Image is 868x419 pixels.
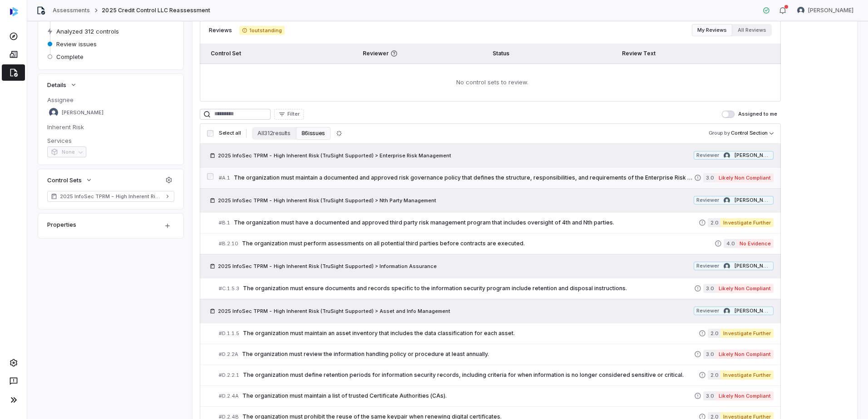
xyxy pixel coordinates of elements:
[219,330,239,337] span: # D.1.1.5
[703,284,716,293] span: 3.0
[243,285,694,292] span: The organization must ensure documents and records specific to the information security program i...
[219,323,774,344] a: #D.1.1.5The organization must maintain an asset inventory that includes the data classification f...
[724,197,730,204] img: Curtis Nohl avatar
[242,392,694,400] span: The organization must maintain a list of trusted Certificate Authorities (CAs).
[696,263,719,269] span: Reviewer
[218,152,451,159] span: 2025 InfoSec TPRM - High Inherent Risk (TruSight Supported) > Enterprise Risk Management
[60,193,162,200] span: 2025 InfoSec TPRM - High Inherent Risk (TruSight Supported)
[709,130,730,136] span: Group by
[47,123,174,131] dt: Inherent Risk
[735,307,771,314] span: [PERSON_NAME]
[708,370,720,380] span: 2.0
[219,278,774,299] a: #C.1.5.3The organization must ensure documents and records specific to the information security p...
[211,50,241,57] span: Control Set
[720,370,774,380] span: Investigate Further
[56,53,84,61] span: Complete
[696,307,719,314] span: Reviewer
[703,391,716,400] span: 3.0
[56,27,119,35] span: Analyzed 312 controls
[242,351,694,358] span: The organization must review the information handling policy or procedure at least annually.
[724,239,737,248] span: 4.0
[493,50,509,57] span: Status
[219,234,774,254] a: #B.2.10The organization must perform assessments on all potential third parties before contracts ...
[252,127,296,140] button: All 312 results
[696,197,719,204] span: Reviewer
[234,219,699,226] span: The organization must have a documented and approved third party risk management program that inc...
[716,350,774,359] span: Likely Non Compliant
[363,50,478,57] span: Reviewer
[44,77,80,93] button: Details
[239,26,285,35] span: 1 outstanding
[49,108,58,117] img: Bridget Seagraves avatar
[724,308,730,314] img: Curtis Nohl avatar
[219,285,239,292] span: # C.1.5.3
[47,81,66,89] span: Details
[622,50,656,57] span: Review Text
[219,213,774,233] a: #B.1The organization must have a documented and approved third party risk management program that...
[219,344,774,365] a: #D.2.2AThe organization must review the information handling policy or procedure at least annuall...
[209,27,232,34] span: Reviews
[296,127,330,140] button: 86 issues
[703,350,716,359] span: 3.0
[219,175,230,181] span: # A.1
[10,7,18,16] img: svg%3e
[735,197,771,204] span: [PERSON_NAME]
[792,4,859,17] button: Bridget Seagraves avatar[PERSON_NAME]
[218,307,450,315] span: 2025 InfoSec TPRM - High Inherent Risk (TruSight Supported) > Asset and Info Management
[200,63,781,102] td: No control sets to review.
[47,96,174,104] dt: Assignee
[62,109,104,116] span: [PERSON_NAME]
[722,111,735,118] button: Assigned to me
[720,218,774,227] span: Investigate Further
[720,329,774,338] span: Investigate Further
[724,263,730,269] img: Curtis Nohl avatar
[218,197,436,204] span: 2025 InfoSec TPRM - High Inherent Risk (TruSight Supported) > Nth Party Management
[219,130,241,136] span: Select all
[735,152,771,159] span: [PERSON_NAME]
[47,176,82,184] span: Control Sets
[102,7,210,14] span: 2025 Credit Control LLC Reassessment
[737,239,774,248] span: No Evidence
[56,40,97,48] span: Review issues
[219,365,774,385] a: #D.2.2.1The organization must define retention periods for information security records, includin...
[708,329,720,338] span: 2.0
[242,240,715,247] span: The organization must perform assessments on all potential third parties before contracts are exe...
[716,173,774,182] span: Likely Non Compliant
[274,109,304,120] button: Filter
[53,7,90,14] a: Assessments
[287,111,300,117] span: Filter
[243,371,699,379] span: The organization must define retention periods for information security records, including criter...
[219,168,774,188] a: #A.1The organization must maintain a documented and approved risk governance policy that defines ...
[207,130,213,136] input: Select all
[219,393,239,400] span: # D.2.4A
[703,173,716,182] span: 3.0
[735,263,771,269] span: [PERSON_NAME]
[716,391,774,400] span: Likely Non Compliant
[47,136,174,145] dt: Services
[716,284,774,293] span: Likely Non Compliant
[722,111,777,118] label: Assigned to me
[219,219,230,226] span: # B.1
[692,24,732,36] button: My Reviews
[219,372,239,379] span: # D.2.2.1
[44,172,95,188] button: Control Sets
[808,7,853,14] span: [PERSON_NAME]
[732,24,772,36] button: All Reviews
[219,386,774,406] a: #D.2.4AThe organization must maintain a list of trusted Certificate Authorities (CAs).3.0Likely N...
[234,174,694,181] span: The organization must maintain a documented and approved risk governance policy that defines the ...
[243,330,699,337] span: The organization must maintain an asset inventory that includes the data classification for each ...
[724,152,730,159] img: Curtis Nohl avatar
[708,218,720,227] span: 2.0
[219,351,238,358] span: # D.2.2A
[219,240,238,247] span: # B.2.10
[47,191,174,202] a: 2025 InfoSec TPRM - High Inherent Risk (TruSight Supported)
[696,152,719,159] span: Reviewer
[797,7,804,14] img: Bridget Seagraves avatar
[692,24,772,36] div: Review filter
[218,263,437,270] span: 2025 InfoSec TPRM - High Inherent Risk (TruSight Supported) > Information Assurance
